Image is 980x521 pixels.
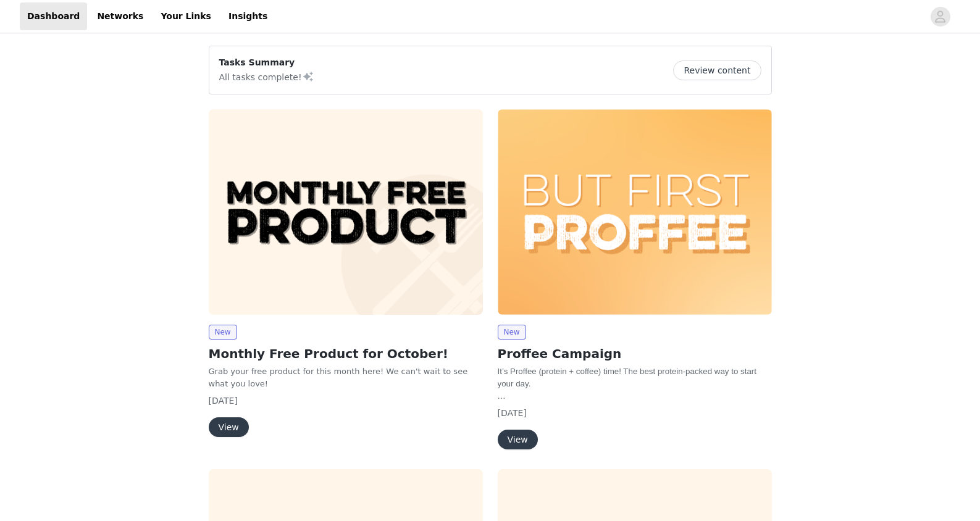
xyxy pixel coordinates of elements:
[209,344,483,363] h2: Monthly Free Product for October!
[498,109,772,315] img: Clean Simple Eats
[209,325,237,340] span: New
[498,408,527,418] span: [DATE]
[498,325,526,340] span: New
[20,2,87,30] a: Dashboard
[673,60,761,80] button: Review content
[219,69,314,84] p: All tasks complete!
[209,417,249,437] button: View
[153,2,219,30] a: Your Links
[221,2,275,30] a: Insights
[209,396,238,406] span: [DATE]
[209,365,483,390] p: Grab your free product for this month here! We can't wait to see what you love!
[498,367,756,388] span: It’s Proffee (protein + coffee) time! The best protein-packed way to start your day.
[498,435,538,444] a: View
[498,344,772,363] h2: Proffee Campaign
[90,2,151,30] a: Networks
[209,423,249,432] a: View
[209,109,483,315] img: Clean Simple Eats
[219,56,314,69] p: Tasks Summary
[498,430,538,449] button: View
[934,7,946,27] div: avatar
